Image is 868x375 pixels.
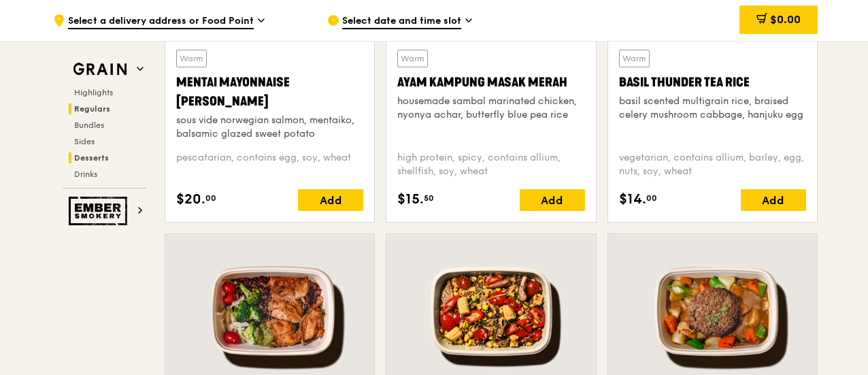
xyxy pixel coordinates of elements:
[74,169,97,179] span: Drinks
[74,104,110,114] span: Regulars
[646,193,657,203] span: 00
[619,151,806,178] div: vegetarian, contains allium, barley, egg, nuts, soy, wheat
[69,57,131,82] img: Grain web logo
[520,189,585,211] div: Add
[176,50,207,67] div: Warm
[68,14,254,29] span: Select a delivery address or Food Point
[397,151,584,178] div: high protein, spicy, contains allium, shellfish, soy, wheat
[298,189,363,211] div: Add
[397,95,584,122] div: housemade sambal marinated chicken, nyonya achar, butterfly blue pea rice
[397,189,424,210] span: $15.
[176,114,363,141] div: sous vide norwegian salmon, mentaiko, balsamic glazed sweet potato
[74,120,104,130] span: Bundles
[176,189,205,210] span: $20.
[397,73,584,92] div: Ayam Kampung Masak Merah
[619,50,650,67] div: Warm
[424,193,434,203] span: 50
[741,189,806,211] div: Add
[176,151,363,178] div: pescatarian, contains egg, soy, wheat
[770,13,801,26] span: $0.00
[205,193,216,203] span: 00
[74,88,113,97] span: Highlights
[342,14,461,29] span: Select date and time slot
[74,153,109,163] span: Desserts
[619,95,806,122] div: basil scented multigrain rice, braised celery mushroom cabbage, hanjuku egg
[176,73,363,111] div: Mentai Mayonnaise [PERSON_NAME]
[397,50,428,67] div: Warm
[69,197,131,225] img: Ember Smokery web logo
[74,137,95,146] span: Sides
[619,73,806,92] div: Basil Thunder Tea Rice
[619,189,646,210] span: $14.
